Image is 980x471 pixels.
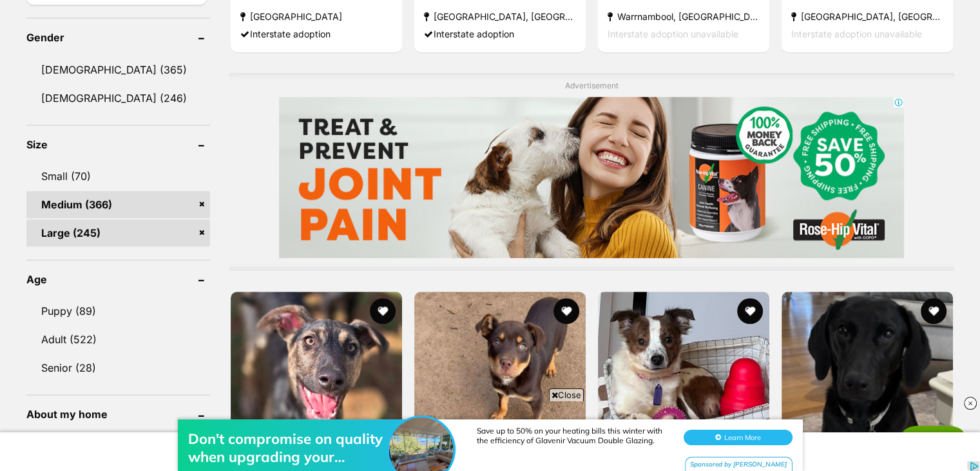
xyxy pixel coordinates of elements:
[240,25,392,43] div: Interstate adoption
[26,274,210,285] header: Age
[26,163,210,190] a: Small (70)
[791,8,943,25] strong: [GEOGRAPHIC_DATA], [GEOGRAPHIC_DATA]
[26,85,210,112] a: [DEMOGRAPHIC_DATA] (246)
[26,32,210,43] header: Gender
[279,97,904,258] iframe: Advertisement
[389,24,454,88] img: Don't compromise on quality when upgrading your windows
[684,36,793,52] button: Learn More
[229,73,954,271] div: Advertisement
[791,28,922,39] span: Interstate adoption unavailable
[26,326,210,353] a: Adult (522)
[964,397,977,410] img: close_rtb.svg
[782,292,953,463] img: Jasari - Labrador Retriever x Pointer Dog
[477,32,670,52] div: Save up to 50% on your heating bills this winter with the efficiency of Glavenir Vacuum Double Gl...
[424,25,576,43] div: Interstate adoption
[26,219,210,246] a: Large (245)
[26,139,210,150] header: Size
[26,191,210,218] a: Medium (366)
[424,8,576,25] strong: [GEOGRAPHIC_DATA], [GEOGRAPHIC_DATA]
[370,298,396,324] button: favourite
[549,388,584,401] span: Close
[921,298,946,324] button: favourite
[608,8,760,25] strong: Warrnambool, [GEOGRAPHIC_DATA]
[598,292,769,463] img: Failte - Border Collie Dog
[553,298,579,324] button: favourite
[26,297,210,325] a: Puppy (89)
[608,28,738,39] span: Interstate adoption unavailable
[26,354,210,381] a: Senior (28)
[26,56,210,83] a: [DEMOGRAPHIC_DATA] (365)
[685,63,793,79] div: Sponsored by [PERSON_NAME]
[414,292,586,463] img: Scout - Australian Kelpie Dog
[231,292,402,463] img: Colossal - Australian Kelpie x Staghound Dog
[188,36,394,72] div: Don't compromise on quality when upgrading your windows
[240,8,392,25] strong: [GEOGRAPHIC_DATA]
[737,298,763,324] button: favourite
